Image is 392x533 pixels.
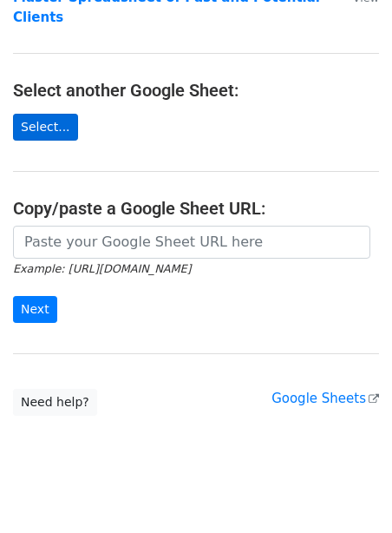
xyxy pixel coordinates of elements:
a: Select... [13,114,78,141]
h4: Select another Google Sheet: [13,80,379,101]
input: Next [13,296,57,323]
small: Example: [URL][DOMAIN_NAME] [13,262,191,275]
h4: Copy/paste a Google Sheet URL: [13,198,379,219]
iframe: Chat Widget [305,450,392,533]
a: Need help? [13,389,97,416]
input: Paste your Google Sheet URL here [13,226,370,259]
a: Google Sheets [271,391,379,406]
